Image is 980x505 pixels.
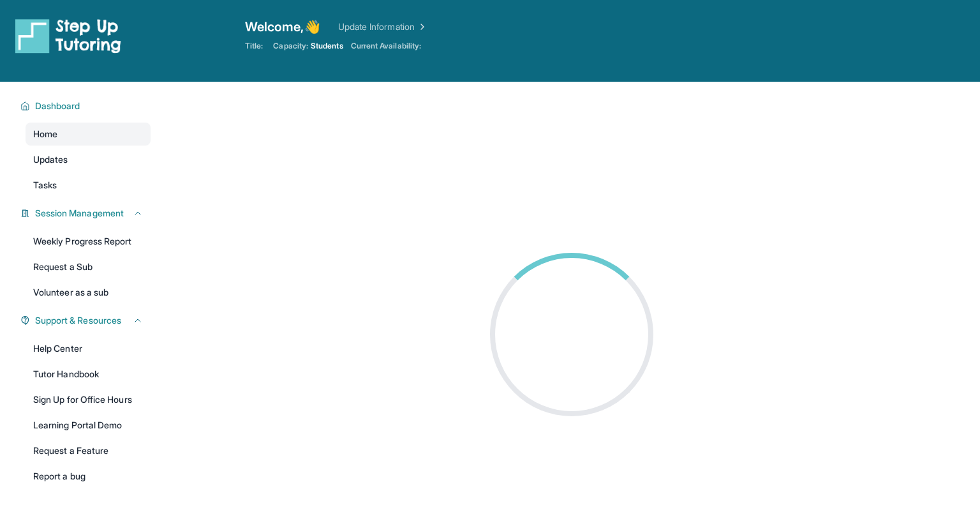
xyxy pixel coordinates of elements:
[245,18,320,36] span: Welcome, 👋
[273,41,308,51] span: Capacity:
[26,363,151,386] a: Tutor Handbook
[26,465,151,488] a: Report a bug
[26,255,151,278] a: Request a Sub
[245,41,263,51] span: Title:
[311,41,343,51] span: Students
[30,100,143,112] button: Dashboard
[35,100,80,112] span: Dashboard
[351,41,421,51] span: Current Availability:
[33,128,57,140] span: Home
[26,174,151,197] a: Tasks
[26,439,151,462] a: Request a Feature
[26,337,151,360] a: Help Center
[26,281,151,304] a: Volunteer as a sub
[33,179,57,192] span: Tasks
[338,20,427,33] a: Update Information
[35,314,121,327] span: Support & Resources
[15,18,121,54] img: logo
[33,153,68,166] span: Updates
[30,207,143,220] button: Session Management
[26,123,151,146] a: Home
[35,207,124,220] span: Session Management
[26,414,151,437] a: Learning Portal Demo
[26,148,151,171] a: Updates
[415,20,427,33] img: Chevron Right
[30,314,143,327] button: Support & Resources
[26,230,151,253] a: Weekly Progress Report
[26,388,151,411] a: Sign Up for Office Hours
